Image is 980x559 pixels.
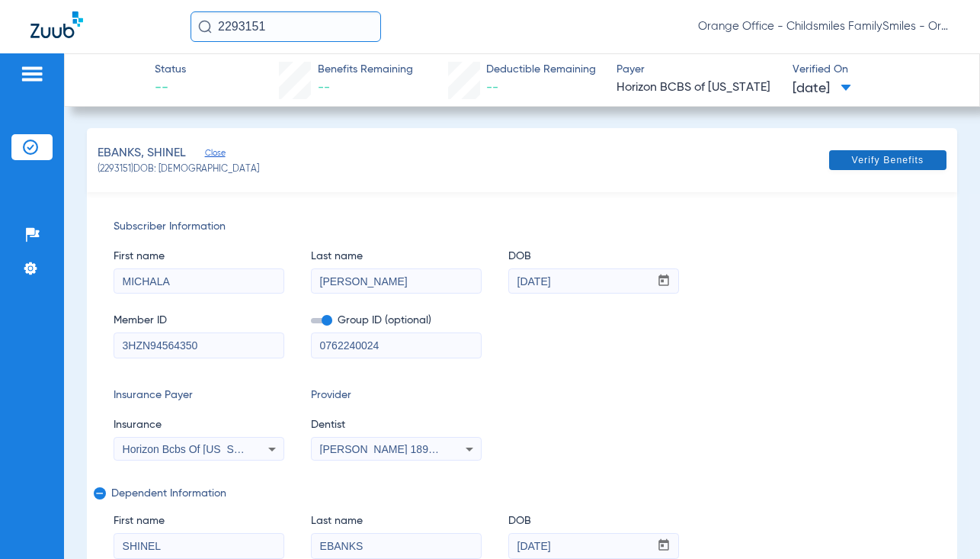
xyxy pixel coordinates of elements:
mat-icon: remove [94,487,103,506]
span: DOB [508,249,679,265]
span: Status [155,62,186,78]
span: -- [486,82,498,94]
span: -- [155,79,186,98]
img: hamburger-icon [20,65,44,83]
span: First name [114,513,284,529]
span: Insurance Payer [114,387,284,403]
img: Zuub Logo [30,11,83,38]
button: Open calendar [649,269,679,294]
span: Deductible Remaining [486,62,596,78]
span: [DATE] [793,79,851,98]
span: (2293151) DOB: [DEMOGRAPHIC_DATA] [98,163,259,177]
span: DOB [508,513,679,529]
input: Search for patients [191,11,381,42]
button: Verify Benefits [829,150,946,170]
span: Last name [311,513,482,529]
span: EBANKS, SHINEL [98,144,186,163]
span: Last name [311,249,482,265]
span: Provider [311,387,482,403]
span: Dentist [311,417,482,433]
span: Orange Office - Childsmiles FamilySmiles - Orange St Dental Associates LLC - Orange General DBA A... [698,19,950,34]
button: Open calendar [649,534,679,558]
img: Search Icon [198,20,212,34]
span: Dependent Information [111,487,928,500]
span: Horizon Bcbs Of [US_STATE] - Ai [123,443,281,455]
span: Insurance [114,417,284,433]
span: Close [205,148,219,162]
span: Benefits Remaining [318,62,413,78]
span: Horizon BCBS of [US_STATE] [617,79,779,98]
span: Member ID [114,313,284,329]
span: Verified On [793,62,955,78]
span: First name [114,249,284,265]
span: Payer [617,62,779,78]
span: Subscriber Information [114,219,930,235]
span: [PERSON_NAME] 1891217337 [320,443,470,455]
span: -- [318,82,330,94]
iframe: Chat Widget [904,486,980,559]
span: Verify Benefits [852,154,924,166]
span: Group ID (optional) [311,313,482,329]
